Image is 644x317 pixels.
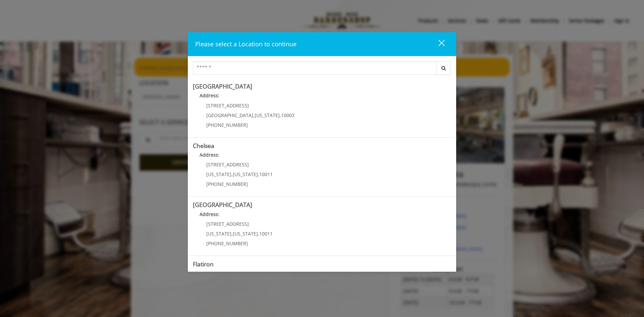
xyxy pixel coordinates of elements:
span: Please select a Location to continue [195,40,297,48]
span: , [231,230,233,237]
div: Center Select [193,61,451,78]
span: [US_STATE] [206,171,231,177]
span: [STREET_ADDRESS] [206,102,249,109]
span: [US_STATE] [233,230,258,237]
b: [GEOGRAPHIC_DATA] [193,82,252,90]
span: [US_STATE] [255,112,280,118]
span: , [253,112,255,118]
span: [PHONE_NUMBER] [206,240,248,247]
b: Address: [200,211,219,217]
span: 10011 [259,171,273,177]
span: 10003 [281,112,294,118]
input: Search Center [193,61,436,75]
div: close dialog [431,39,444,49]
span: [US_STATE] [206,230,231,237]
span: [STREET_ADDRESS] [206,221,249,227]
b: Chelsea [193,142,214,150]
span: [PHONE_NUMBER] [206,122,248,128]
span: [STREET_ADDRESS] [206,161,249,168]
button: close dialog [426,37,449,51]
span: , [258,171,259,177]
i: Search button [440,66,447,70]
span: 10011 [259,230,273,237]
span: [GEOGRAPHIC_DATA] [206,112,253,118]
span: , [231,171,233,177]
b: Flatiron [193,260,214,268]
span: , [258,230,259,237]
b: [GEOGRAPHIC_DATA] [193,201,252,209]
span: [PHONE_NUMBER] [206,181,248,187]
b: Address: [200,92,219,99]
span: , [280,112,281,118]
span: [US_STATE] [233,171,258,177]
b: Address: [200,152,219,158]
